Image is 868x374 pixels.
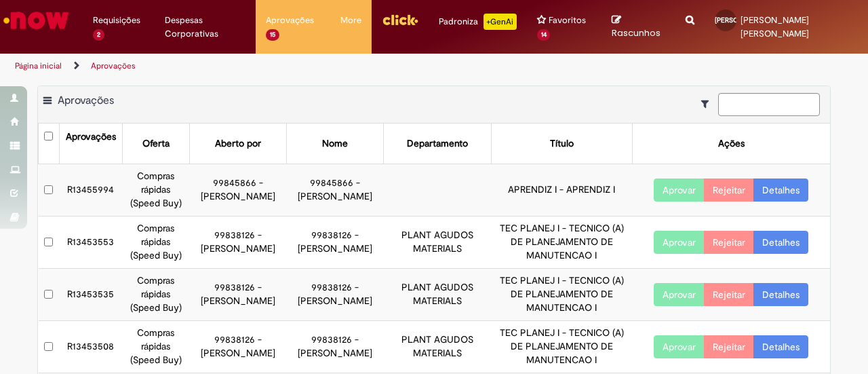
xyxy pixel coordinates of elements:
div: Oferta [142,137,170,151]
div: Padroniza [439,14,517,30]
a: Detalhes [753,283,808,306]
td: 99838126 - [PERSON_NAME] [286,217,383,269]
td: 99838126 - [PERSON_NAME] [189,321,286,373]
button: Rejeitar [704,335,754,358]
td: Compras rápidas (Speed Buy) [122,321,189,373]
p: +GenAi [484,14,517,30]
div: Aberto por [215,137,261,151]
td: TEC PLANEJ I - TECNICO (A) DE PLANEJAMENTO DE MANUTENCAO I [491,321,632,373]
td: 99838126 - [PERSON_NAME] [286,321,383,373]
a: Detalhes [753,335,808,358]
td: Compras rápidas (Speed Buy) [122,217,189,269]
span: Despesas Corporativas [165,14,245,41]
img: ServiceNow [1,7,71,34]
button: Rejeitar [704,231,754,254]
button: Rejeitar [704,283,754,306]
span: Requisições [93,14,140,27]
td: Compras rápidas (Speed Buy) [122,269,189,321]
div: Nome [322,137,348,151]
span: 2 [93,29,104,41]
span: [PERSON_NAME] [PERSON_NAME] [741,14,809,39]
span: Aprovações [266,14,314,27]
button: Aprovar [654,179,705,202]
td: PLANT AGUDOS MATERIALS [383,217,491,269]
a: Aprovações [91,60,136,71]
a: Detalhes [753,179,808,202]
span: [PERSON_NAME] [715,16,768,24]
ul: Trilhas de página [10,54,568,79]
img: click_logo_yellow_360x200.png [382,10,418,30]
button: Aprovar [654,335,705,358]
td: Compras rápidas (Speed Buy) [122,164,189,217]
span: 15 [266,29,279,41]
button: Aprovar [654,231,705,254]
td: APRENDIZ I - APRENDIZ I [491,164,632,217]
div: Título [550,137,574,151]
span: 14 [537,29,551,41]
span: Aprovações [58,94,114,107]
td: R13455994 [59,164,122,217]
td: 99845866 - [PERSON_NAME] [286,164,383,217]
td: PLANT AGUDOS MATERIALS [383,321,491,373]
div: Departamento [407,137,468,151]
a: Detalhes [753,231,808,254]
span: Rascunhos [612,26,660,39]
i: Mostrar filtros para: Suas Solicitações [701,99,715,109]
th: Aprovações [59,124,122,164]
td: R13453535 [59,269,122,321]
td: 99838126 - [PERSON_NAME] [189,269,286,321]
div: Aprovações [66,130,116,144]
span: More [340,14,361,27]
td: 99845866 - [PERSON_NAME] [189,164,286,217]
span: Favoritos [549,14,586,27]
td: TEC PLANEJ I - TECNICO (A) DE PLANEJAMENTO DE MANUTENCAO I [491,269,632,321]
td: TEC PLANEJ I - TECNICO (A) DE PLANEJAMENTO DE MANUTENCAO I [491,217,632,269]
a: Página inicial [15,60,62,71]
td: 99838126 - [PERSON_NAME] [286,269,383,321]
button: Rejeitar [704,179,754,202]
td: R13453553 [59,217,122,269]
td: PLANT AGUDOS MATERIALS [383,269,491,321]
a: Rascunhos [612,14,665,39]
td: R13453508 [59,321,122,373]
td: 99838126 - [PERSON_NAME] [189,217,286,269]
div: Ações [718,137,745,151]
button: Aprovar [654,283,705,306]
